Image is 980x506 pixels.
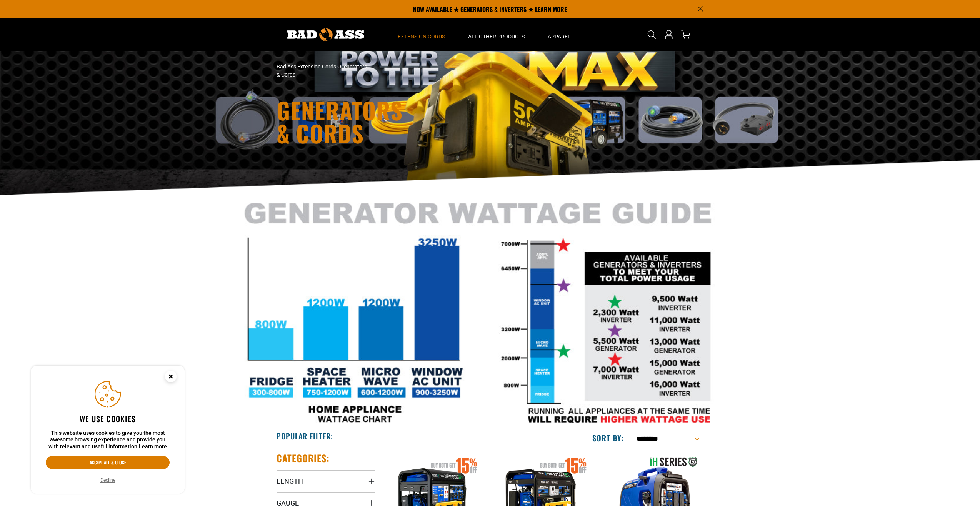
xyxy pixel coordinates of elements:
[139,443,167,449] a: Learn more
[287,28,364,41] img: Bad Ass Extension Cords
[548,33,571,40] span: Apparel
[592,433,624,443] label: Sort by:
[277,431,333,441] h2: Popular Filter:
[536,18,582,51] summary: Apparel
[31,366,185,494] aside: Cookie Consent
[46,456,170,469] button: Accept all & close
[646,28,658,41] summary: Search
[277,470,375,492] summary: Length
[468,33,525,40] span: All Other Products
[277,63,336,70] a: Bad Ass Extension Cords
[46,430,170,450] p: This website uses cookies to give you the most awesome browsing experience and provide you with r...
[46,414,170,424] h2: We use cookies
[457,18,536,51] summary: All Other Products
[337,63,339,70] span: ›
[277,98,557,145] h1: Generators & Cords
[277,452,330,464] h2: Categories:
[277,477,303,486] span: Length
[386,18,457,51] summary: Extension Cords
[277,63,557,79] nav: breadcrumbs
[98,476,118,484] button: Decline
[398,33,445,40] span: Extension Cords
